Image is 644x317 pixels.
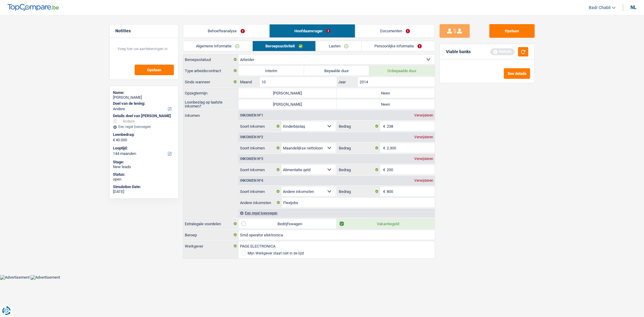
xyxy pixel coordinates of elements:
div: Een regel toevoegen [239,209,435,217]
a: Persoonlijke informatie [362,41,435,51]
label: Doel van de lening: [113,101,173,106]
div: Inkomen nº2 [239,135,265,139]
label: Beroep [183,230,239,240]
div: Name: [113,90,175,95]
h5: Notities [116,28,172,34]
span: € [380,121,387,131]
span: € [380,165,387,175]
button: Opslaan [489,24,535,38]
label: Neen [337,99,435,109]
div: [DATE] [113,189,175,194]
a: Algemene informatie [183,41,252,51]
label: Bedrag [337,121,380,131]
div: [PERSON_NAME] [113,95,175,100]
label: Opzegtermijn [183,88,239,98]
img: TopCompare Logo [8,4,59,11]
label: [PERSON_NAME] [239,88,337,98]
span: € [380,143,387,153]
label: Sinds wanneer [183,77,239,87]
div: Details doel van [PERSON_NAME] [113,114,175,118]
span: € [113,138,115,142]
label: Bedrag [337,143,380,153]
span: Badr Chabli [589,5,610,10]
button: See details [504,68,530,79]
div: Inkomen nº3 [239,157,265,161]
label: Bepaalde duur [304,66,370,75]
label: Soort inkomen [239,143,281,153]
label: Werkgever [183,241,239,251]
label: Jaar [337,77,358,87]
div: Viable banks [446,49,471,54]
input: MM [260,77,336,87]
div: Refresh [490,48,514,55]
label: Vakantiegeld [337,219,435,229]
div: Een regel toevoegen [113,125,175,129]
input: Zoek je werkgever [239,241,435,251]
label: Extralegale voordelen [183,219,239,229]
div: Stage: [113,160,175,165]
label: Andere inkomsten [239,198,282,207]
div: Verwijderen [413,179,435,182]
label: Looptijd: [113,146,173,151]
div: New leads [113,165,175,169]
a: Hoofdaanvrager [270,24,355,37]
label: Loonbeslag op laatste inkomen? [183,99,239,109]
div: nl [630,5,636,10]
label: Soort inkomen [239,121,281,131]
label: Type arbeidscontract [183,66,239,75]
label: Bedrijfswagen [239,219,337,229]
div: Verwijderen [413,157,435,161]
div: Verwijderen [413,135,435,139]
label: Neen [337,88,435,98]
label: [PERSON_NAME] [239,99,337,109]
a: Documenten [355,24,435,37]
label: Soort inkomen [239,187,281,196]
input: JJJJ [358,77,434,87]
label: Bedrag [337,165,380,175]
div: Simulation Date: [113,184,175,189]
button: Opslaan [135,65,174,75]
div: Inkomen nº1 [239,114,265,117]
a: Lasten [316,41,361,51]
label: Inkomen [183,110,238,117]
label: Onbepaalde duur [369,66,435,75]
div: Mijn Werkgever staat niet in de lijst [248,251,304,255]
div: Verwijderen [413,114,435,117]
a: Badr Chabli [584,3,616,13]
a: Behoefteanalyse [183,24,270,37]
div: Status: [113,172,175,177]
div: open [113,177,175,182]
img: Advertisement [30,275,60,280]
span: Opslaan [147,68,161,72]
label: Beroepsstatuut [183,55,239,64]
label: Bedrag [337,187,380,196]
span: € [380,187,387,196]
label: Interim [239,66,304,75]
div: Inkomen nº4 [239,179,265,182]
label: Maand [239,77,260,87]
label: Leenbedrag: [113,132,173,137]
a: Beroepsactiviteit [253,41,316,51]
input: Gelieve te verduidelijken [282,198,435,207]
label: Soort inkomen [239,165,281,175]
